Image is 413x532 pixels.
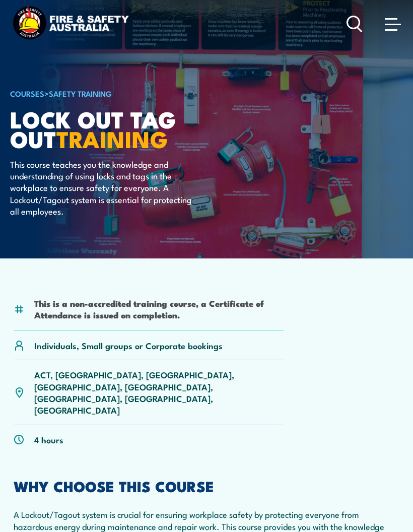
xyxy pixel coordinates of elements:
[14,479,399,492] h2: WHY CHOOSE THIS COURSE
[34,369,284,416] p: ACT, [GEOGRAPHIC_DATA], [GEOGRAPHIC_DATA], [GEOGRAPHIC_DATA], [GEOGRAPHIC_DATA], [GEOGRAPHIC_DATA...
[34,434,63,445] p: 4 hours
[10,88,44,99] a: COURSES
[34,340,223,351] p: Individuals, Small groups or Corporate bookings
[34,297,284,321] li: This is a non-accredited training course, a Certificate of Attendance is issued on completion.
[49,88,112,99] a: Safety Training
[10,109,259,148] h1: Lock Out Tag Out
[10,158,194,217] p: This course teaches you the knowledge and understanding of using locks and tags in the workplace ...
[56,121,168,156] strong: TRAINING
[10,87,259,99] h6: >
